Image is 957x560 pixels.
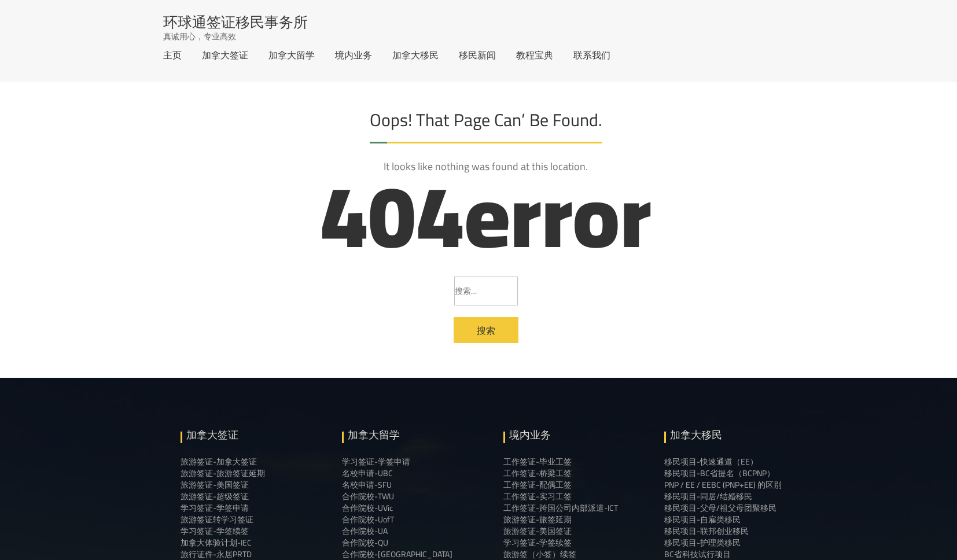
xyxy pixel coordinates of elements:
a: 境内业务 [335,50,372,60]
a: 工作签证-实习工签 [503,491,572,502]
a: BC省科技试行项目 [664,548,731,560]
a: 环球通签证移民事务所 [163,14,308,29]
a: 旅行证件-永居PRTD [181,548,252,560]
a: 联系我们 [573,50,610,60]
a: 旅游签证-美国签证 [503,525,572,537]
a: 旅游签证-美国签证 [181,479,249,491]
a: 工作签证-桥梁工签 [503,467,572,479]
a: 移民项目-BC省提名（BCPNP） [664,467,775,479]
p: It looks like nothing was found at this location. [163,161,808,172]
a: 合作院校-UA [342,525,388,537]
a: 移民项目-护理类移民 [664,537,741,548]
a: 旅游签证-超级签证 [181,491,249,502]
a: 合作院校-UVic [342,502,393,514]
input: 搜索 [454,317,518,343]
a: 合作院校-UofT [342,514,394,525]
a: 移民新闻 [459,50,496,60]
a: 名校申请-UBC [342,467,393,479]
span: 404 [320,134,464,297]
a: 合作院校-QU [342,537,388,548]
a: 合作院校-[GEOGRAPHIC_DATA] [342,548,452,560]
a: 名校申请-SFU [342,479,392,491]
a: 合作院校-TWU [342,491,394,502]
a: 教程宝典 [516,50,553,60]
a: 旅游签证-加拿大签证 [181,456,257,467]
a: 加拿大签证 [202,50,248,60]
a: 移民项目-父母/祖父母团聚移民 [664,502,776,514]
h1: Oops! That page can’ be found. [370,111,602,135]
h2: error [163,172,808,265]
a: 旅游签证-旅签延期 [503,514,572,525]
a: 加拿大体验计划-IEC [181,537,252,548]
a: 主页 [163,50,182,60]
span: 真诚用心，专业高效 [163,31,236,42]
a: 学习签证-学签申请 [342,456,410,467]
a: 旅游签（小签）续签 [503,548,576,560]
h3: 加拿大签证 [186,427,238,443]
a: 移民项目-自雇类移民 [664,514,741,525]
a: 加拿大移民 [392,50,439,60]
h3: 境内业务 [509,427,551,443]
a: 工作签证-毕业工签 [503,456,572,467]
a: 移民项目-联邦创业移民 [664,525,749,537]
a: 旅游签证-旅游签证延期 [181,467,265,479]
a: PNP / EE / EEBC (PNP+EE) 的区别 [664,479,782,491]
a: 学习签证-学签续签 [181,525,249,537]
a: 加拿大留学 [268,50,315,60]
a: 工作签证-跨国公司内部派遣-ICT [503,502,618,514]
a: 移民项目-快速通道（EE） [664,456,758,467]
h3: 加拿大留学 [348,427,400,443]
h3: 加拿大移民 [670,427,722,443]
a: 工作签证-配偶工签 [503,479,572,491]
a: 旅游签证转学习签证 [181,514,253,525]
a: 移民项目-同居/结婚移民 [664,491,752,502]
a: 学习签证-学签续签 [503,537,572,548]
a: 学习签证-学签申请 [181,502,249,514]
